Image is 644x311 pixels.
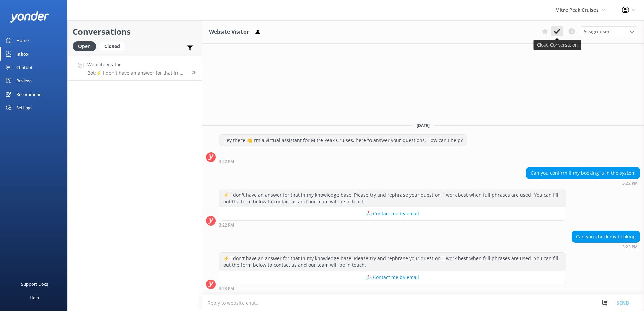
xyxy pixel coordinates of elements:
div: Chatbot [16,61,33,74]
strong: 3:23 PM [219,287,234,291]
div: Can you check my booking [572,231,640,242]
div: Settings [16,101,32,114]
div: Oct 12 2025 03:23pm (UTC +13:00) Pacific/Auckland [572,244,640,249]
button: 📩 Contact me by email [219,207,566,220]
strong: 3:22 PM [219,160,234,164]
strong: 3:22 PM [622,181,638,185]
span: Mitre Peak Cruises [555,7,599,13]
div: Oct 12 2025 03:22pm (UTC +13:00) Pacific/Auckland [219,222,566,227]
div: Closed [99,41,125,51]
div: Home [16,34,29,47]
p: Bot: ⚡ I don't have an answer for that in my knowledge base. Please try and rephrase your questio... [87,70,187,76]
span: [DATE] [413,123,434,128]
h3: Website Visitor [209,28,249,36]
img: yonder-white-logo.png [10,11,49,23]
div: Open [73,41,96,51]
a: Open [73,42,99,50]
a: Closed [99,42,128,50]
strong: 3:22 PM [219,223,234,227]
div: Help [30,291,39,304]
div: Oct 12 2025 03:22pm (UTC +13:00) Pacific/Auckland [219,159,467,164]
div: Inbox [16,47,29,61]
span: Oct 12 2025 03:23pm (UTC +13:00) Pacific/Auckland [192,70,197,75]
div: Support Docs [21,277,48,291]
div: Hey there 👋 I'm a virtual assistant for Mitre Peak Cruises, here to answer your questions. How ca... [219,135,467,146]
span: Assign user [583,28,610,35]
h4: Website Visitor [87,61,187,68]
div: Can you confirm if my booking is in the system [526,167,640,179]
button: 📩 Contact me by email [219,271,566,284]
div: Recommend [16,88,42,101]
div: Assign User [580,26,637,37]
div: ⚡ I don't have an answer for that in my knowledge base. Please try and rephrase your question, I ... [219,253,566,271]
h2: Conversations [73,25,197,38]
a: Website VisitorBot:⚡ I don't have an answer for that in my knowledge base. Please try and rephras... [68,56,202,81]
div: Reviews [16,74,32,88]
strong: 3:23 PM [622,245,638,249]
div: Oct 12 2025 03:23pm (UTC +13:00) Pacific/Auckland [219,286,566,291]
div: Oct 12 2025 03:22pm (UTC +13:00) Pacific/Auckland [526,181,640,185]
div: ⚡ I don't have an answer for that in my knowledge base. Please try and rephrase your question, I ... [219,189,566,207]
